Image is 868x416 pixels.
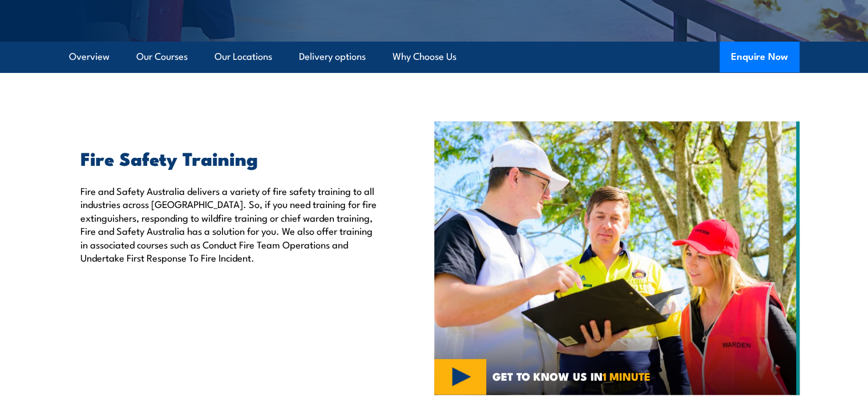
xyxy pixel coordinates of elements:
h2: Fire Safety Training [80,150,382,166]
strong: 1 MINUTE [603,368,651,384]
a: Delivery options [299,42,366,72]
a: Why Choose Us [393,42,457,72]
span: GET TO KNOW US IN [492,371,651,381]
p: Fire and Safety Australia delivers a variety of fire safety training to all industries across [GE... [80,184,382,264]
a: Overview [69,42,110,72]
a: Our Courses [136,42,188,72]
img: Fire Safety Training Courses [434,121,800,395]
a: Our Locations [215,42,272,72]
button: Enquire Now [720,42,800,72]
